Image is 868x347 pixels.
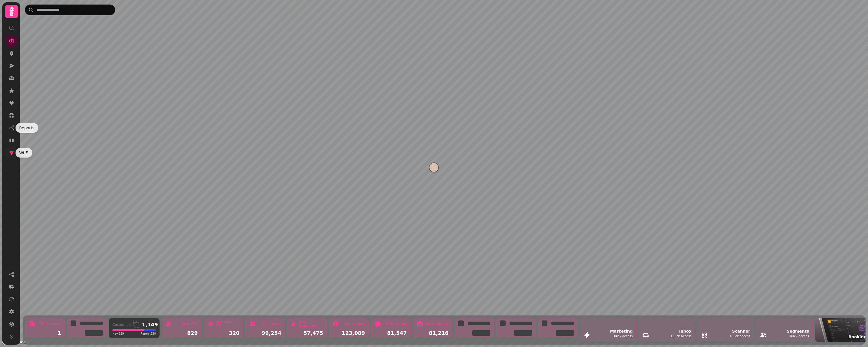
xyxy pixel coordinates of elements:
button: Swan Hotel [429,163,438,172]
a: Mapbox logo [2,339,27,345]
div: Map marker [429,163,438,174]
div: Interactions [345,322,365,326]
div: Reports [16,123,38,133]
div: 57,475 [291,331,323,336]
div: SMS Opt-ins [386,322,407,326]
div: 81,547 [375,331,407,336]
div: Returning (7d) [216,320,240,327]
div: 99,254 [249,331,281,336]
div: 1,149 [142,322,158,327]
div: 320 [207,331,240,336]
div: 81,216 [416,331,449,336]
div: 829 [166,331,198,336]
div: New Customers [299,320,323,327]
button: SegmentsQuick access [756,318,813,342]
div: Marketing [610,328,633,334]
button: InboxQuick access [639,318,695,342]
div: New (7d) [182,322,198,326]
div: Last 7 days [133,320,140,329]
div: Email Opt-ins [426,322,449,326]
div: Segments [787,328,809,334]
button: ScannerQuick access [697,318,754,342]
div: Quick access [730,334,750,339]
div: Scanner [730,328,750,334]
span: New 829 [112,331,124,336]
div: Wi-Fi [16,148,32,158]
div: Quick access [671,334,691,339]
div: Customers [112,323,131,326]
div: 123,089 [333,331,365,336]
span: Repeat 320 [141,331,156,336]
div: Quick access [787,334,809,339]
div: Customers [263,322,281,326]
div: Quick access [610,334,633,339]
div: Inbox [671,328,691,334]
div: 1 [29,331,61,336]
div: Total Venues [40,322,61,326]
button: MarketingQuick access [580,318,636,342]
